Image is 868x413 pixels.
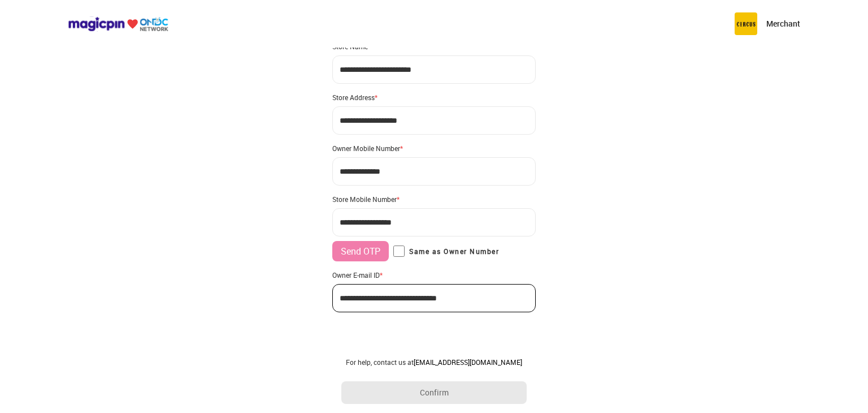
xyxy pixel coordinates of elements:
[414,358,522,367] a: [EMAIL_ADDRESS][DOMAIN_NAME]
[332,241,389,261] button: Send OTP
[766,18,800,29] p: Merchant
[68,16,168,32] img: ondc-logo-new-small.8a59708e.svg
[332,270,536,279] div: Owner E-mail ID
[393,246,499,257] label: Same as Owner Number
[341,381,527,404] button: Confirm
[341,358,527,367] div: For help, contact us at
[332,144,536,153] div: Owner Mobile Number
[332,195,536,204] div: Store Mobile Number
[393,246,405,257] input: Same as Owner Number
[735,12,757,35] img: circus.b677b59b.png
[332,93,536,102] div: Store Address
